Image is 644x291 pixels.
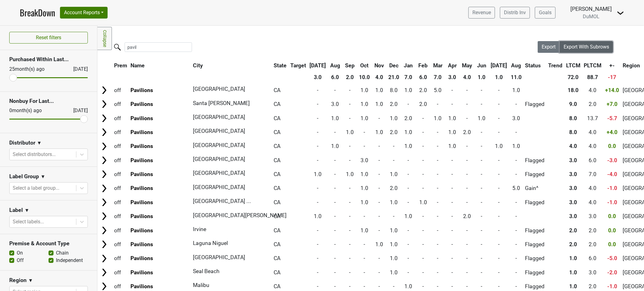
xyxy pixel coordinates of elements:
h3: Region [9,277,27,284]
span: - [481,101,483,107]
th: Nov: activate to sort column ascending [372,60,386,71]
span: - [498,115,500,121]
a: Pavilions [130,241,153,247]
button: Reset filters [9,32,88,44]
a: Pavilions [130,283,153,289]
span: - [335,199,336,205]
th: City: activate to sort column ascending [191,60,243,71]
span: - [408,185,409,191]
span: -17 [608,74,616,80]
span: 1.0 [405,143,412,149]
span: - [437,157,438,163]
span: - [437,171,438,177]
span: - [437,199,438,205]
a: BreakDown [20,6,55,19]
span: - [466,199,468,205]
span: [GEOGRAPHIC_DATA] [193,86,245,92]
span: - [335,171,336,177]
td: Flagged [524,154,546,167]
h3: Nonbuy For Last... [9,98,88,104]
span: - [317,87,319,93]
span: ▼ [28,277,33,284]
div: [DATE] [68,107,88,114]
span: - [422,171,424,177]
span: - [364,143,365,149]
span: - [378,157,380,163]
a: Pavilions [130,87,153,93]
span: 3.0 [569,157,577,163]
td: off [113,196,129,209]
th: Dec: activate to sort column ascending [387,60,401,71]
h3: Purchased Within Last... [9,56,88,63]
span: 8.0 [569,115,577,121]
span: ▼ [37,139,42,147]
span: 1.0 [434,115,441,121]
span: -5.7 [607,115,617,121]
span: 1.0 [495,143,503,149]
span: 1.0 [512,87,520,93]
button: Export With Subrows [560,41,613,53]
th: 1.0 [489,72,509,83]
span: - [437,143,438,149]
span: - [515,101,517,107]
span: ▼ [24,207,29,214]
span: ▼ [41,173,45,180]
span: -3.0 [607,157,617,163]
span: - [466,87,468,93]
span: - [498,87,500,93]
img: Arrow right [100,128,109,137]
th: Aug: activate to sort column ascending [509,60,523,71]
span: -1.0 [607,185,617,191]
span: - [481,199,483,205]
span: - [481,87,483,93]
span: 2.0 [405,115,412,121]
span: Santa [PERSON_NAME] [193,100,250,106]
span: 1.0 [331,143,339,149]
th: 3.0 [308,72,328,83]
span: [GEOGRAPHIC_DATA] [193,128,245,134]
img: Arrow right [100,156,109,165]
span: - [437,185,438,191]
span: - [317,129,319,135]
td: off [113,154,129,167]
a: Pavilions [130,185,153,191]
img: Arrow right [100,226,109,235]
span: - [349,199,351,205]
span: 1.0 [390,171,398,177]
span: - [422,157,424,163]
span: 3.0 [569,199,577,205]
th: 2.0 [343,72,357,83]
span: - [335,157,336,163]
th: +-: activate to sort column ascending [603,60,621,71]
th: Feb: activate to sort column ascending [416,60,430,71]
img: Arrow right [100,254,109,263]
span: - [378,199,380,205]
img: Arrow right [100,240,109,249]
span: 4.0 [589,129,596,135]
span: 3.0 [331,101,339,107]
td: off [113,182,129,195]
a: Pavilions [130,101,153,107]
span: 13.7 [587,115,598,121]
span: - [466,171,468,177]
span: 1.0 [360,199,368,205]
span: - [498,171,500,177]
span: Prem [114,62,127,69]
a: Pavilions [130,157,153,163]
span: 4.0 [589,185,596,191]
span: - [452,87,453,93]
span: [GEOGRAPHIC_DATA] [193,184,245,190]
span: 4.0 [589,199,596,205]
span: Export With Subrows [564,44,609,50]
span: CA [274,143,280,149]
span: [GEOGRAPHIC_DATA] [193,114,245,120]
a: Pavilions [130,115,153,121]
img: Arrow right [100,86,109,95]
img: Arrow right [100,212,109,221]
span: -4.0 [607,171,617,177]
span: - [515,171,517,177]
span: - [481,185,483,191]
span: - [378,115,380,121]
span: - [335,129,336,135]
img: Arrow right [100,184,109,193]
